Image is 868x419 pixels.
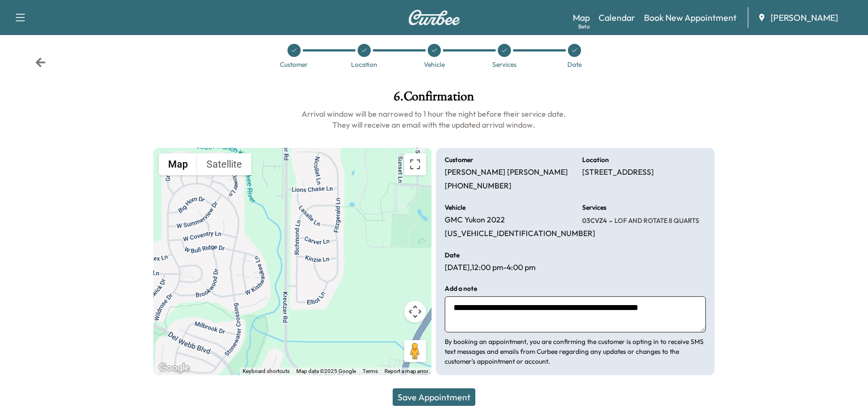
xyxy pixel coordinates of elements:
[567,61,582,68] div: Date
[582,168,654,177] p: [STREET_ADDRESS]
[156,361,192,375] img: Google
[404,153,426,175] button: Toggle fullscreen view
[445,181,511,191] p: [PHONE_NUMBER]
[612,216,699,225] span: LOF AND ROTATE 8 QUARTS
[445,157,473,163] h6: Customer
[404,301,426,323] button: Map camera controls
[573,11,590,24] a: MapBeta
[445,215,505,225] p: GMC Yukon 2022
[445,285,477,292] h6: Add a note
[153,90,715,108] h1: 6 . Confirmation
[35,57,46,68] div: Back
[445,263,536,273] p: [DATE] , 12:00 pm - 4:00 pm
[159,153,197,175] button: Show street map
[445,337,705,366] p: By booking an appointment, you are confirming the customer is opting in to receive SMS text messa...
[445,204,465,211] h6: Vehicle
[384,368,428,374] a: Report a map error
[771,11,838,24] span: [PERSON_NAME]
[280,61,308,68] div: Customer
[351,61,377,68] div: Location
[153,108,715,130] h6: Arrival window will be narrowed to 1 hour the night before their service date. They will receive ...
[156,361,192,375] a: Open this area in Google Maps (opens a new window)
[599,11,635,24] a: Calendar
[408,10,461,25] img: Curbee Logo
[492,61,516,68] div: Services
[445,168,568,177] p: [PERSON_NAME] [PERSON_NAME]
[243,368,290,375] button: Keyboard shortcuts
[582,157,609,163] h6: Location
[296,368,356,374] span: Map data ©2025 Google
[578,22,590,31] div: Beta
[404,340,426,362] button: Drag Pegman onto the map to open Street View
[582,216,607,225] span: 03CVZ4
[393,388,475,406] button: Save Appointment
[197,153,251,175] button: Show satellite imagery
[445,252,459,259] h6: Date
[445,229,595,239] p: [US_VEHICLE_IDENTIFICATION_NUMBER]
[582,204,606,211] h6: Services
[607,215,612,226] span: -
[644,11,737,24] a: Book New Appointment
[424,61,445,68] div: Vehicle
[363,368,378,374] a: Terms (opens in new tab)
